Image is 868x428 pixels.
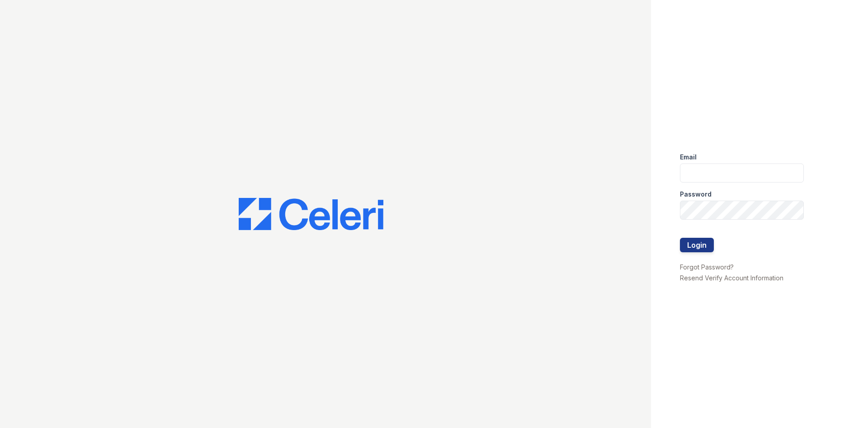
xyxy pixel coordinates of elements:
[680,274,783,282] a: Resend Verify Account Information
[680,190,712,199] label: Password
[680,238,714,252] button: Login
[680,263,734,271] a: Forgot Password?
[680,153,697,162] label: Email
[239,198,383,231] img: CE_Logo_Blue-a8612792a0a2168367f1c8372b55b34899dd931a85d93a1a3d3e32e68fde9ad4.png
